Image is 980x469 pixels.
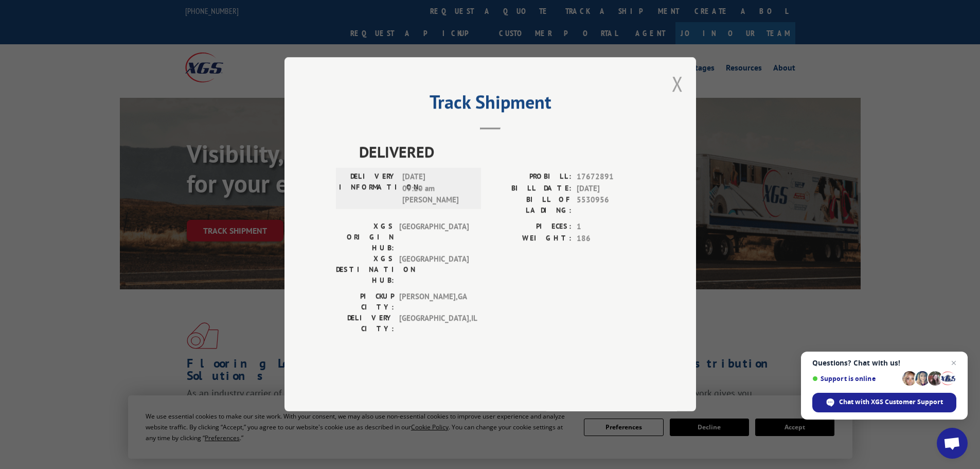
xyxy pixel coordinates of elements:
[490,171,572,183] label: PROBILL:
[577,221,645,233] span: 1
[490,183,572,195] label: BILL DATE:
[577,171,645,183] span: 17672891
[399,291,469,313] span: [PERSON_NAME] , GA
[812,359,956,367] span: Questions? Chat with us!
[812,375,899,383] span: Support is online
[336,291,394,313] label: PICKUP CITY:
[336,313,394,335] label: DELIVERY CITY:
[399,313,469,335] span: [GEOGRAPHIC_DATA] , IL
[336,95,645,114] h2: Track Shipment
[490,195,572,216] label: BILL OF LADING:
[948,357,960,369] span: Close chat
[399,221,469,254] span: [GEOGRAPHIC_DATA]
[336,254,394,286] label: XGS DESTINATION HUB:
[672,70,683,97] button: Close modal
[577,233,645,245] span: 186
[399,254,469,286] span: [GEOGRAPHIC_DATA]
[359,141,645,164] span: DELIVERED
[577,183,645,195] span: [DATE]
[490,221,572,233] label: PIECES:
[490,233,572,245] label: WEIGHT:
[336,221,394,254] label: XGS ORIGIN HUB:
[402,171,472,206] span: [DATE] 09:10 am [PERSON_NAME]
[812,393,956,412] div: Chat with XGS Customer Support
[577,195,645,216] span: 5530956
[839,397,943,407] span: Chat with XGS Customer Support
[339,171,397,206] label: DELIVERY INFORMATION:
[937,428,968,459] div: Open chat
